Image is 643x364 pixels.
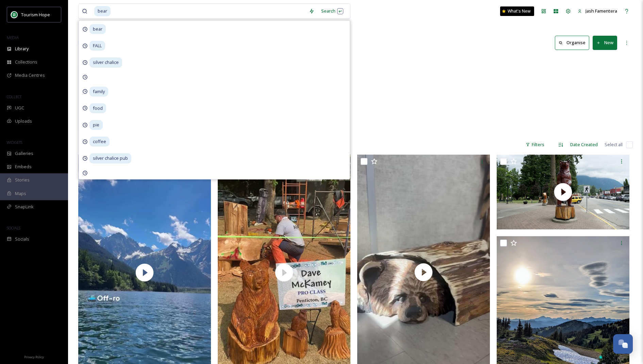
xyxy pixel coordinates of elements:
span: Uploads [15,118,32,124]
span: WIDGETS [7,140,22,145]
div: Date Created [567,138,601,151]
button: New [593,36,617,50]
span: Embeds [15,163,32,170]
span: Galleries [15,150,33,157]
span: coffee [89,137,110,146]
span: SnapLink [15,204,34,210]
div: Filters [522,138,548,151]
span: Socials [15,236,29,242]
img: logo.png [11,11,18,18]
span: Collections [15,59,37,65]
div: Search [318,4,347,18]
span: Tourism Hope [21,12,50,18]
img: thumbnail [497,155,629,229]
span: COLLECT [7,94,21,99]
a: What's New [500,6,534,16]
a: Organise [555,36,593,50]
span: Media Centres [15,72,45,79]
span: MEDIA [7,35,19,40]
span: Privacy Policy [24,355,44,359]
span: pie [89,120,103,130]
span: Stories [15,177,30,183]
span: SOCIALS [7,225,20,230]
a: Jash Famentera [574,4,621,18]
span: FALL [89,41,105,51]
span: bear [89,24,106,34]
span: silver chalice [89,57,122,67]
button: Open Chat [613,334,633,354]
button: Organise [555,36,589,50]
span: Jash Famentera [586,8,617,14]
span: Maps [15,190,26,197]
span: silver chalice pub [89,153,131,163]
span: bear [94,6,111,16]
span: food [89,103,106,113]
span: Select all [605,141,623,148]
span: 89 file s [78,141,92,148]
span: family [89,87,108,97]
a: Privacy Policy [24,352,44,361]
span: Library [15,46,29,52]
span: UGC [15,105,24,111]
